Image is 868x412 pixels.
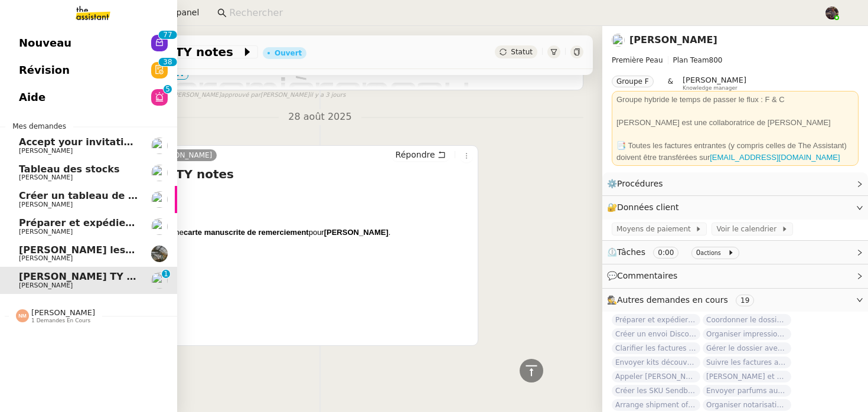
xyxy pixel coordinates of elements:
span: Créer un tableau de bord gestion marge PAF [19,190,256,201]
span: [PERSON_NAME] [19,254,73,262]
div: 🔐Données client [602,196,868,219]
b: carte manuscrite de remerciement [184,228,309,237]
img: 2af2e8ed-4e7a-4339-b054-92d163d57814 [825,6,838,19]
p: 7 [163,31,168,41]
p: [GEOGRAPHIC_DATA] [62,342,473,354]
img: users%2Fjeuj7FhI7bYLyCU6UIN9LElSS4x1%2Favatar%2F1678820456145.jpeg [151,272,168,289]
div: 🕵️Autres demandes en cours 19 [602,289,868,312]
div: Ouvert [275,50,302,57]
span: ••• [167,71,188,80]
span: Coordonner le dossier d'[PERSON_NAME] [703,314,791,326]
b: [PERSON_NAME] [324,228,389,237]
input: Rechercher [229,5,812,21]
div: 📑 Toutes les factures entrantes (y compris celles de The Assistant) doivent être transférées sur [616,140,854,163]
span: Nouveau [19,34,71,52]
span: Statut [511,48,533,56]
span: Organiser impression catalogue I KO Case Closed [703,328,791,340]
span: Mes demandes [5,120,73,132]
span: Clarifier les factures avec Les Ateliers [PERSON_NAME] [612,342,700,354]
span: 28 août 2025 [279,109,361,125]
img: svg [16,309,29,322]
p: 7 [168,31,172,41]
span: approuvé par [221,90,260,100]
span: Voir le calendrier [716,223,781,235]
span: Première Peau [612,56,663,64]
p: 3 [163,58,168,68]
a: [PERSON_NAME] [149,150,217,161]
span: 🕵️ [607,295,759,305]
div: Groupe hybride le temps de passer le flux : F & C [616,94,854,106]
img: users%2Fjeuj7FhI7bYLyCU6UIN9LElSS4x1%2Favatar%2F1678820456145.jpeg [151,218,168,235]
span: Envoyer parfums aux influenceurs [703,385,791,397]
span: Tâches [617,247,645,257]
span: Créer les SKU Sendbacks [612,385,700,397]
span: 800 [709,56,723,64]
nz-badge-sup: 38 [158,58,177,66]
span: Préparer et expédier une carte de remerciement [19,217,279,228]
span: 🔐 [607,201,684,214]
span: [PERSON_NAME] [19,228,73,236]
img: users%2Fjeuj7FhI7bYLyCU6UIN9LElSS4x1%2Favatar%2F1678820456145.jpeg [612,34,625,47]
p: 8 [168,58,172,68]
p: [PERSON_NAME] [62,284,473,296]
span: Tableau des stocks [19,164,119,175]
button: Répondre [391,148,450,161]
span: . [389,228,391,237]
p: 5 [165,85,170,96]
span: Arrange shipment of starter kit [612,399,700,411]
nz-badge-sup: 77 [158,31,177,39]
span: Appeler [PERSON_NAME] pour un check de planning [612,371,700,382]
span: Aide [19,89,45,106]
span: & [668,76,673,91]
span: Plan Team [673,56,709,64]
span: Organiser notarisation et légalisation POA [GEOGRAPHIC_DATA] & KSA [703,399,791,411]
span: il y a 3 jours [309,90,345,100]
span: 1 demandes en cours [31,318,90,324]
span: [PERSON_NAME] [19,282,73,289]
span: Commentaires [617,271,677,280]
span: Données client [617,202,679,212]
div: ⚙️Procédures [602,172,868,195]
nz-badge-sup: 5 [164,85,172,93]
div: ⏲️Tâches 0:00 0actions [602,241,868,264]
span: 💬 [607,271,683,280]
span: Autres demandes en cours [617,295,728,305]
span: Procédures [617,179,663,188]
small: actions [700,250,721,256]
span: [PERSON_NAME] et analyser les candidatures LinkedIn [703,371,791,382]
span: pour [309,228,324,237]
span: ⏲️ [607,247,744,257]
span: [PERSON_NAME] [19,174,73,181]
img: users%2FAXgjBsdPtrYuxuZvIJjRexEdqnq2%2Favatar%2F1599931753966.jpeg [151,191,168,208]
a: [EMAIL_ADDRESS][DOMAIN_NAME] [710,153,840,162]
span: [PERSON_NAME] [19,147,73,155]
span: Révision [19,61,70,79]
span: [PERSON_NAME] [31,308,95,317]
nz-tag: 19 [736,295,754,306]
p: [GEOGRAPHIC_DATA] [62,322,473,334]
span: [PERSON_NAME] [683,76,746,84]
span: Moyens de paiement [616,223,695,235]
a: [PERSON_NAME] [629,34,717,45]
span: Accept your invitation to join shared calenda"[PERSON_NAME]" [19,136,357,148]
span: Suivre les factures avec Flash Transports [703,357,791,368]
span: ⚙️ [607,177,668,191]
div: [PERSON_NAME] est une collaboratrice de [PERSON_NAME] [616,117,854,129]
img: users%2FrLg9kJpOivdSURM9kMyTNR7xGo72%2Favatar%2Fb3a3d448-9218-437f-a4e5-c617cb932dda [151,138,168,154]
p: 1 [164,270,168,280]
nz-badge-sup: 1 [162,270,170,278]
span: [PERSON_NAME] les tâches pour [PERSON_NAME] [19,244,283,256]
span: Créer un envoi Discovery Set à Aromi [612,328,700,340]
h4: [PERSON_NAME] TY notes [62,166,473,182]
span: Knowledge manager [683,85,738,91]
img: users%2FAXgjBsdPtrYuxuZvIJjRexEdqnq2%2Favatar%2F1599931753966.jpeg [151,165,168,181]
span: Préparer et expédier une carte de remerciement [612,314,700,326]
img: 390d5429-d57e-4c9b-b625-ae6f09e29702 [151,246,168,262]
span: Gérer le dossier avec THA Staffing [703,342,791,354]
nz-tag: 0:00 [653,247,678,259]
span: Répondre [396,149,435,161]
app-user-label: Knowledge manager [683,76,746,91]
p: 19 Hunter Dr [62,303,473,315]
span: [PERSON_NAME] [19,201,73,208]
nz-tag: Groupe F [612,76,654,87]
